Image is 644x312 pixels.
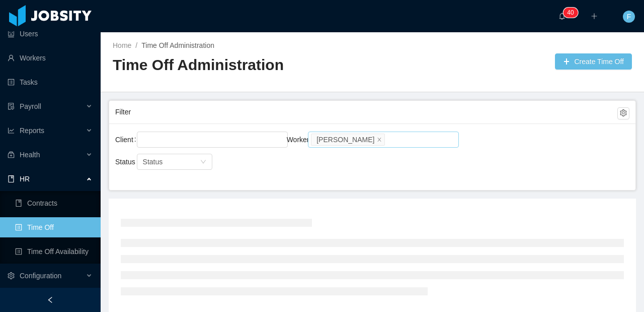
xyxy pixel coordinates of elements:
[8,175,15,182] i: icon: book
[113,41,131,49] a: Home
[8,127,15,134] i: icon: line-chart
[115,158,142,166] label: Status
[8,24,93,44] a: icon: robotUsers
[8,72,93,92] a: icon: profileTasks
[8,103,15,110] i: icon: file-protect
[200,159,206,166] i: icon: down
[20,272,61,280] span: Configuration
[627,11,631,23] span: F
[316,134,374,145] div: [PERSON_NAME]
[113,55,372,76] h2: Time Off Administration
[140,134,145,146] input: Client
[141,41,214,49] a: Time Off Administration
[8,272,15,279] i: icon: setting
[15,241,93,262] a: icon: profileTime Off Availability
[20,151,40,159] span: Health
[571,8,574,18] p: 0
[377,137,382,143] i: icon: close
[143,158,163,166] span: Status
[20,102,41,110] span: Payroll
[15,193,93,213] a: icon: bookContracts
[591,13,598,20] i: icon: plus
[311,134,385,146] li: Tais Jaques
[20,127,44,135] span: Reports
[8,48,93,68] a: icon: userWorkers
[287,136,316,144] label: Worker
[115,136,140,144] label: Client
[563,8,578,18] sup: 40
[617,107,629,119] button: icon: setting
[555,53,632,70] button: icon: plusCreate Time Off
[567,8,571,18] p: 4
[387,134,392,146] input: Worker
[135,41,137,49] span: /
[115,103,617,121] div: Filter
[20,175,30,183] span: HR
[8,151,15,158] i: icon: medicine-box
[558,13,566,20] i: icon: bell
[15,217,93,237] a: icon: profileTime Off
